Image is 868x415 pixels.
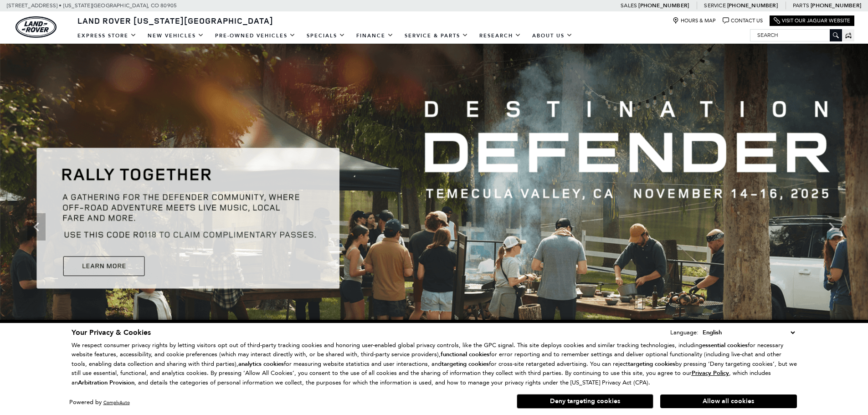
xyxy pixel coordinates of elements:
strong: Arbitration Provision [78,379,134,387]
a: Contact Us [723,17,763,24]
strong: analytics cookies [238,360,284,368]
a: Finance [351,28,399,44]
button: Allow all cookies [660,395,797,408]
button: Deny targeting cookies [517,394,653,409]
a: [PHONE_NUMBER] [811,2,861,9]
span: Your Privacy & Cookies [72,328,151,338]
strong: functional cookies [441,350,489,359]
span: Sales [621,2,637,9]
div: Previous [27,213,46,241]
a: Pre-Owned Vehicles [210,28,301,44]
a: New Vehicles [142,28,210,44]
a: Hours & Map [673,17,716,24]
select: Language Select [700,328,797,338]
a: EXPRESS STORE [72,28,142,44]
span: Parts [793,2,809,9]
p: We respect consumer privacy rights by letting visitors opt out of third-party tracking cookies an... [72,341,797,388]
img: Land Rover [15,16,56,38]
span: Service [704,2,725,9]
a: [PHONE_NUMBER] [638,2,689,9]
a: Research [474,28,527,44]
a: Visit Our Jaguar Website [774,17,850,24]
nav: Main Navigation [72,28,578,44]
a: land-rover [15,16,56,38]
strong: targeting cookies [628,360,675,368]
input: Search [750,30,842,41]
a: ComplyAuto [103,400,130,405]
strong: essential cookies [702,341,748,349]
a: Service & Parts [399,28,474,44]
span: Land Rover [US_STATE][GEOGRAPHIC_DATA] [77,15,273,26]
u: Privacy Policy [692,369,729,377]
a: About Us [527,28,578,44]
div: Language: [670,329,699,335]
div: Powered by [69,400,130,405]
a: [STREET_ADDRESS] • [US_STATE][GEOGRAPHIC_DATA], CO 80905 [7,2,177,9]
a: Specials [301,28,351,44]
div: Next [822,213,841,241]
strong: targeting cookies [442,360,489,368]
a: [PHONE_NUMBER] [727,2,778,9]
a: Privacy Policy [692,369,729,376]
a: Land Rover [US_STATE][GEOGRAPHIC_DATA] [72,15,279,26]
